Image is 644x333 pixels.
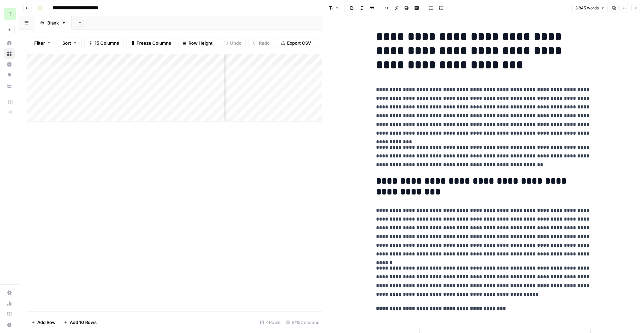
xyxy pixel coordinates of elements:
button: Export CSV [277,38,315,48]
button: Workspace: Teamed [4,5,15,22]
button: Filter [30,38,55,48]
span: Undo [230,40,241,46]
button: 15 Columns [84,38,123,48]
div: 4 Rows [257,317,283,328]
a: Insights [4,59,15,70]
div: Blank [47,19,59,26]
button: Freeze Columns [126,38,175,48]
span: Freeze Columns [137,40,171,46]
a: Browse [4,48,15,59]
a: Learning Hub [4,309,15,320]
span: Add 10 Rows [70,319,97,326]
button: 3,845 words [572,4,608,12]
button: Sort [58,38,82,48]
span: Filter [34,40,45,46]
a: Your Data [4,81,15,91]
span: Redo [259,40,270,46]
a: Blank [34,16,72,30]
button: Row Height [178,38,217,48]
span: Row Height [189,40,213,46]
a: Home [4,38,15,48]
span: Sort [62,40,71,46]
button: Undo [220,38,246,48]
button: Add Row [27,317,60,328]
span: T [8,10,12,18]
span: Export CSV [287,40,311,46]
div: 8/15 Columns [283,317,322,328]
a: Usage [4,298,15,309]
button: Redo [249,38,274,48]
a: Opportunities [4,70,15,81]
span: 15 Columns [95,40,119,46]
span: 3,845 words [575,5,599,11]
button: Add 10 Rows [60,317,101,328]
a: Settings [4,287,15,298]
span: Add Row [37,319,56,326]
button: Help + Support [4,320,15,330]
